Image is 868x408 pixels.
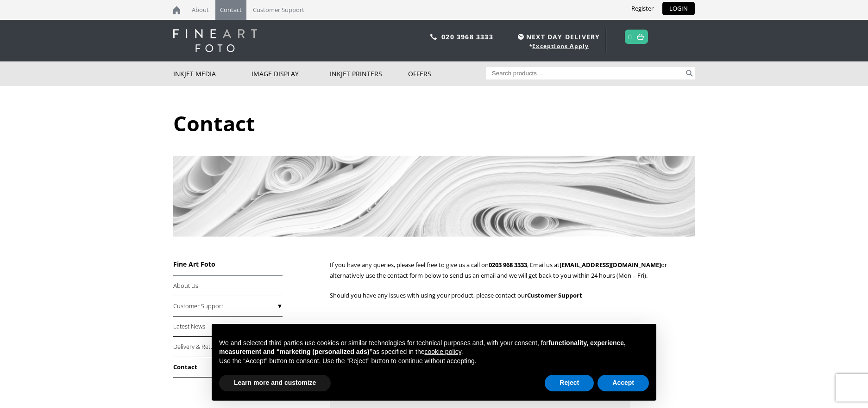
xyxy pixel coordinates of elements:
[330,290,695,301] p: Should you have any issues with using your product, please contact our
[560,261,661,269] a: [EMAIL_ADDRESS][DOMAIN_NAME]
[425,348,461,355] a: cookie policy
[252,61,330,86] a: Image Display
[624,2,660,15] a: Register
[441,32,493,41] a: 020 3968 3333
[518,34,524,40] img: time.svg
[204,317,664,408] div: Notice
[486,67,685,79] input: Search products…
[532,42,589,50] a: Exceptions Apply
[173,29,257,52] img: logo-white.svg
[598,375,649,391] button: Accept
[219,357,649,366] p: Use the “Accept” button to consent. Use the “Reject” button to continue without accepting.
[219,339,626,356] strong: functionality, experience, measurement and “marketing (personalized ads)”
[173,296,283,317] a: Customer Support
[173,337,283,357] a: Delivery & Returns
[637,34,644,40] img: basket.svg
[527,291,582,299] strong: Customer Support
[516,31,600,42] span: NEXT DAY DELIVERY
[219,339,649,357] p: We and selected third parties use cookies or similar technologies for technical purposes and, wit...
[330,61,408,86] a: Inkjet Printers
[628,30,632,43] a: 0
[662,2,695,15] a: LOGIN
[219,375,331,391] button: Learn more and customize
[330,260,695,281] p: If you have any queries, please feel free to give us a call on , Email us at or alternatively use...
[173,357,283,378] a: Contact
[408,61,486,86] a: Offers
[173,61,252,86] a: Inkjet Media
[173,317,283,337] a: Latest News
[430,34,437,40] img: phone.svg
[173,276,283,296] a: About Us
[173,109,695,137] h1: Contact
[545,375,594,391] button: Reject
[173,260,283,268] h3: Fine Art Foto
[684,67,695,79] button: Search
[489,261,527,269] a: 0203 968 3333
